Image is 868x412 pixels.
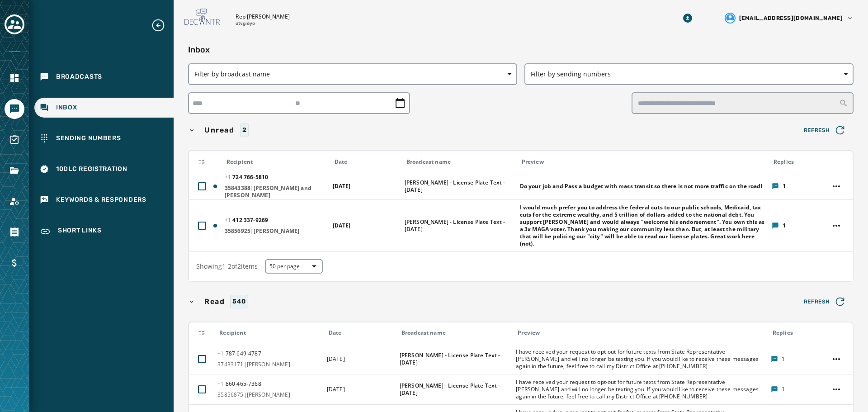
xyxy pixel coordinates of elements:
a: Navigate to Billing [5,253,24,273]
span: Broadcasts [56,72,102,81]
div: Recipient [226,158,327,166]
span: Refresh [804,295,846,308]
button: Filter by broadcast name [188,63,517,85]
span: +1 [225,173,233,181]
button: 50 per page [265,259,323,274]
button: Filter by sending numbers [524,63,854,85]
button: User settings [721,9,857,27]
span: 1 [782,355,785,363]
div: Date [335,158,399,166]
span: Filter by sending numbers [531,70,847,79]
span: 35856925|[PERSON_NAME] [225,227,327,235]
div: Preview [522,158,766,166]
span: [PERSON_NAME] - License Plate Text - [DATE] [400,382,510,397]
span: Sending Numbers [56,134,121,143]
span: I have received your request to opt-out for future texts from State Representative [PERSON_NAME] ... [516,348,764,370]
a: Navigate to Home [5,68,24,88]
span: Short Links [58,226,102,237]
span: Keywords & Responders [56,195,146,204]
span: [DATE] [327,355,345,363]
button: Read540 [188,295,797,308]
span: Refresh [804,124,846,137]
span: 1 [783,222,786,229]
span: Read [203,296,226,307]
span: 37433171|[PERSON_NAME] [217,361,321,368]
a: Navigate to Messaging [5,99,24,119]
a: Navigate to Inbox [34,98,174,118]
span: 1 [782,386,785,393]
span: [PERSON_NAME] - License Plate Text - [DATE] [400,352,510,366]
div: Date [329,329,394,336]
button: Unread2 [188,123,793,137]
span: +1 [217,380,226,388]
button: Refresh [797,121,854,139]
span: 724 766 - 5810 [225,173,268,181]
span: 50 per page [269,263,318,270]
h2: Inbox [188,43,854,56]
div: 540 [230,295,248,308]
div: Broadcast name [401,329,510,336]
span: 35856875|[PERSON_NAME] [217,391,321,398]
p: Rep [PERSON_NAME] [236,13,290,20]
span: Do your job and Pass a budget with mass transit so there is not more traffic on the road! [520,183,762,190]
span: [PERSON_NAME] - License Plate Text - [DATE] [405,179,514,194]
a: Navigate to Broadcasts [34,67,174,87]
span: 787 649 - 4787 [217,350,261,357]
div: Preview [518,329,764,336]
span: Unread [203,125,236,136]
span: [DATE] [333,182,351,190]
div: Recipient [219,329,321,336]
p: utvgi6yo [236,20,255,27]
a: Navigate to 10DLC Registration [34,159,174,179]
span: Filter by broadcast name [194,70,511,79]
span: +1 [217,350,226,357]
button: Toggle account select drawer [5,14,24,34]
div: Replies [773,329,823,336]
span: Inbox [56,103,77,112]
span: I would much prefer you to address the federal cuts to our public schools, Medicaid, tax cuts for... [520,204,766,247]
a: Navigate to Keywords & Responders [34,190,174,210]
span: [DATE] [333,222,351,229]
span: 860 465 - 7368 [217,380,261,388]
button: Expand sub nav menu [151,18,173,33]
span: 412 337 - 9269 [225,216,268,224]
span: Showing 1 - 2 of 2 items [196,262,258,270]
a: Navigate to Short Links [34,221,174,242]
span: +1 [225,216,233,224]
button: Refresh [797,293,854,311]
span: 10DLC Registration [56,165,127,174]
span: [PERSON_NAME] - License Plate Text - [DATE] [405,218,514,233]
div: 2 [240,123,249,137]
div: Broadcast name [406,158,514,166]
a: Navigate to Account [5,191,24,211]
a: Navigate to Sending Numbers [34,128,174,148]
span: [DATE] [327,385,345,393]
span: I have received your request to opt-out for future texts from State Representative [PERSON_NAME] ... [516,379,764,400]
span: 1 [783,183,786,190]
a: Navigate to Surveys [5,130,24,150]
span: 35843388|[PERSON_NAME] and [PERSON_NAME] [225,185,327,199]
button: Download Menu [679,10,696,26]
div: Replies [774,158,823,166]
a: Navigate to Files [5,161,24,180]
span: [EMAIL_ADDRESS][DOMAIN_NAME] [739,14,843,22]
a: Navigate to Orders [5,222,24,242]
